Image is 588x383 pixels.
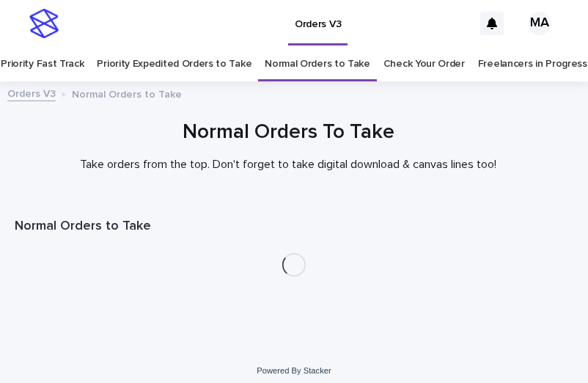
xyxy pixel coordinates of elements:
[7,84,56,101] a: Orders V3
[265,47,370,81] a: Normal Orders to Take
[257,366,331,375] a: Powered By Stacker
[383,47,465,81] a: Check Your Order
[15,218,573,236] h1: Normal Orders to Take
[29,9,59,38] img: stacker-logo-s-only.png
[15,158,562,172] p: Take orders from the top. Don't forget to take digital download & canvas lines too!
[528,12,551,35] div: MA
[478,47,587,81] a: Freelancers in Progress
[72,85,182,101] p: Normal Orders to Take
[1,47,84,81] a: Priority Fast Track
[15,119,562,146] h1: Normal Orders To Take
[97,47,251,81] a: Priority Expedited Orders to Take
